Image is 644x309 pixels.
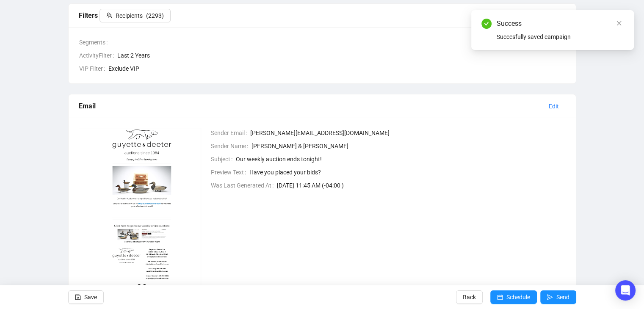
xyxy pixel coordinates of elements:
span: check-circle [481,19,492,29]
span: save [75,294,81,300]
span: Sender Name [211,141,252,151]
span: Edit [549,102,559,111]
span: Recipients [116,11,143,20]
a: Close [614,19,624,28]
button: Schedule [490,290,537,304]
span: Subject [211,154,236,164]
button: Recipients(2293) [100,9,171,22]
button: Back [456,290,483,304]
div: Succesfully saved campaign [497,32,624,41]
span: Send [556,285,569,309]
div: Open Intercom Messenger [615,280,636,301]
span: calendar [497,294,503,300]
button: Edit [542,99,566,113]
span: Was Last Generated At [211,181,277,190]
span: Last 2 Years [117,51,566,60]
button: Send [540,290,576,304]
span: close [616,20,622,26]
span: Save [84,285,97,309]
span: ( 2293 ) [146,11,164,20]
span: team [106,12,112,18]
span: Our weekly auction ends tonight! [236,154,566,164]
span: ActivityFilter [79,51,117,60]
span: Segments [79,38,111,47]
span: Preview Text [211,168,249,177]
span: [PERSON_NAME][EMAIL_ADDRESS][DOMAIN_NAME] [250,128,566,138]
div: Email [79,101,542,111]
span: Sender Email [211,128,250,138]
span: [PERSON_NAME] & [PERSON_NAME] [252,141,566,151]
span: Schedule [506,285,530,309]
img: 1758210919597-9COQcmSqPi5BNAdm.png [79,128,202,298]
span: send [547,294,553,300]
span: [DATE] 11:45 AM (-04:00 ) [277,181,566,190]
span: Have you placed your bids? [249,168,566,177]
button: Save [68,290,104,304]
span: VIP Filter [79,64,108,73]
span: Back [463,285,476,309]
span: Filters [79,11,171,19]
button: Edit [542,9,566,22]
div: Success [497,19,624,29]
span: Exclude VIP [108,64,566,73]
